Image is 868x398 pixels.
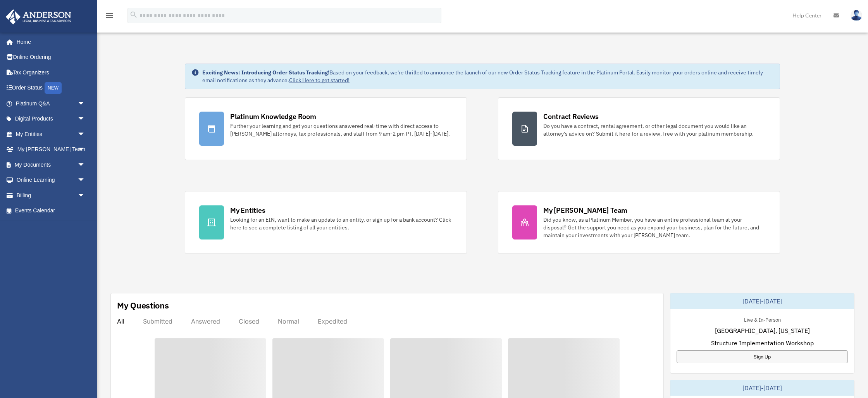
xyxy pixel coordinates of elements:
i: search [129,10,138,19]
a: Click Here to get started! [289,77,350,84]
a: Platinum Q&Aarrow_drop_down [5,96,97,111]
a: Order StatusNEW [5,80,97,96]
div: Based on your feedback, we're thrilled to announce the launch of our new Order Status Tracking fe... [202,69,773,84]
div: My [PERSON_NAME] Team [543,205,627,215]
div: Normal [278,317,299,325]
a: Digital Productsarrow_drop_down [5,111,97,127]
div: Looking for an EIN, want to make an update to an entity, or sign up for a bank account? Click her... [230,216,453,231]
div: NEW [45,82,62,94]
div: Contract Reviews [543,112,599,121]
span: arrow_drop_down [77,172,93,188]
span: arrow_drop_down [77,96,93,112]
span: arrow_drop_down [77,157,93,173]
strong: Exciting News: Introducing Order Status Tracking! [202,69,329,76]
span: arrow_drop_down [77,142,93,158]
span: arrow_drop_down [77,188,93,203]
a: Billingarrow_drop_down [5,188,97,203]
div: [DATE]-[DATE] [670,293,854,309]
div: [DATE]-[DATE] [670,380,854,396]
a: Events Calendar [5,203,97,219]
div: Further your learning and get your questions answered real-time with direct access to [PERSON_NAM... [230,122,453,138]
div: My Entities [230,205,265,215]
div: Answered [191,317,220,325]
a: My [PERSON_NAME] Team Did you know, as a Platinum Member, you have an entire professional team at... [498,191,780,254]
a: Home [5,34,93,50]
a: Online Learningarrow_drop_down [5,172,97,188]
a: Tax Organizers [5,65,97,80]
a: Contract Reviews Do you have a contract, rental agreement, or other legal document you would like... [498,97,780,160]
img: User Pic [851,10,862,21]
a: Platinum Knowledge Room Further your learning and get your questions answered real-time with dire... [185,97,467,160]
a: My Documentsarrow_drop_down [5,157,97,172]
div: Do you have a contract, rental agreement, or other legal document you would like an attorney's ad... [543,122,766,138]
div: Live & In-Person [738,315,787,323]
span: [GEOGRAPHIC_DATA], [US_STATE] [715,326,810,335]
span: arrow_drop_down [77,126,93,142]
img: Anderson Advisors Platinum Portal [3,9,74,24]
i: menu [105,11,114,20]
a: menu [105,14,114,20]
div: Did you know, as a Platinum Member, you have an entire professional team at your disposal? Get th... [543,216,766,239]
a: Online Ordering [5,50,97,65]
div: Closed [239,317,259,325]
a: My [PERSON_NAME] Teamarrow_drop_down [5,142,97,157]
a: My Entities Looking for an EIN, want to make an update to an entity, or sign up for a bank accoun... [185,191,467,254]
a: Sign Up [677,350,848,363]
div: Submitted [143,317,172,325]
span: arrow_drop_down [77,111,93,127]
div: Platinum Knowledge Room [230,112,316,121]
div: Expedited [318,317,347,325]
a: My Entitiesarrow_drop_down [5,126,97,142]
span: Structure Implementation Workshop [711,338,814,348]
div: All [117,317,124,325]
div: My Questions [117,300,169,311]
